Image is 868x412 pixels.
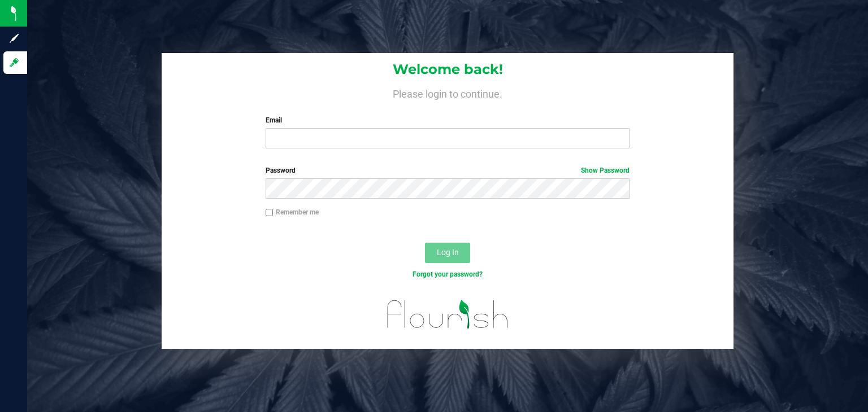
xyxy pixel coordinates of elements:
h1: Welcome back! [162,62,734,77]
inline-svg: Sign up [8,33,20,44]
input: Remember me [266,209,274,217]
a: Show Password [581,166,630,174]
label: Remember me [266,207,319,217]
button: Log In [425,243,470,263]
label: Email [266,115,630,125]
img: flourish_logo.svg [376,291,519,337]
span: Password [266,166,296,174]
span: Log In [437,248,459,257]
inline-svg: Log in [8,57,20,68]
a: Forgot your password? [413,270,483,278]
h4: Please login to continue. [162,86,734,99]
